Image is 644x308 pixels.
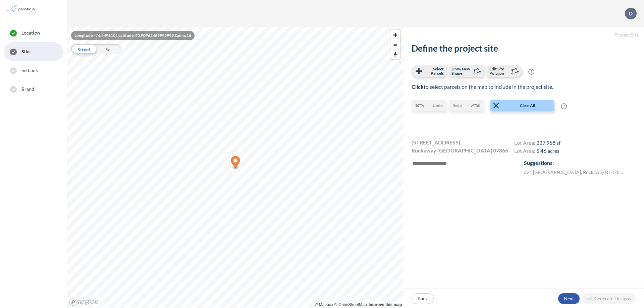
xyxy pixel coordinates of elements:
[412,83,553,90] span: to select parcels on the map to include in the project site.
[418,295,428,302] p: Back
[412,293,434,304] button: Back
[524,159,636,167] p: Suggestions:
[67,27,404,308] canvas: Map
[490,100,554,111] button: Clear All
[390,40,400,50] button: Zoom out
[21,67,38,74] span: Setback
[412,100,446,111] button: Undo
[452,103,462,109] span: Redo
[71,44,96,54] div: Street
[524,169,625,176] label: 321 [GEOGRAPHIC_DATA] , Rockaway , NJ 07866 , US
[21,48,30,55] span: Site
[536,147,559,154] span: 5.46 acres
[231,156,240,170] div: Map marker
[390,50,400,59] button: Reset bearing to north
[412,83,424,90] b: Click
[451,67,471,75] span: Draw New Shape
[69,298,99,306] a: Mapbox homepage
[412,146,508,155] span: Rockaway [GEOGRAPHIC_DATA] 07866
[334,302,367,307] a: OpenStreetMap
[315,302,333,307] a: Mapbox
[412,43,636,54] h2: Define the project site
[96,44,121,54] div: Sat
[71,31,195,40] div: Longitude: -74.5496101 Latitude: 40.90962469999999 Zoom: 16
[629,10,633,16] p: D
[21,29,40,36] span: Location
[561,103,567,109] span: ?
[536,139,560,146] span: 237,958 sf
[433,103,443,109] span: Undo
[5,3,38,15] img: Parafin
[501,103,553,109] span: Clear All
[514,139,560,147] h4: Lot Area:
[528,69,534,75] span: ?
[514,147,560,156] h4: Lot Area:
[412,138,460,146] span: [STREET_ADDRESS]
[390,30,400,40] button: Zoom in
[424,67,444,75] span: Select Parcels
[489,67,509,75] span: Edit Site Polygon
[404,27,644,43] h5: Project Site
[558,293,580,304] button: Next
[449,100,484,111] button: Redo
[369,302,402,307] a: Improve this map
[21,86,35,93] span: Brand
